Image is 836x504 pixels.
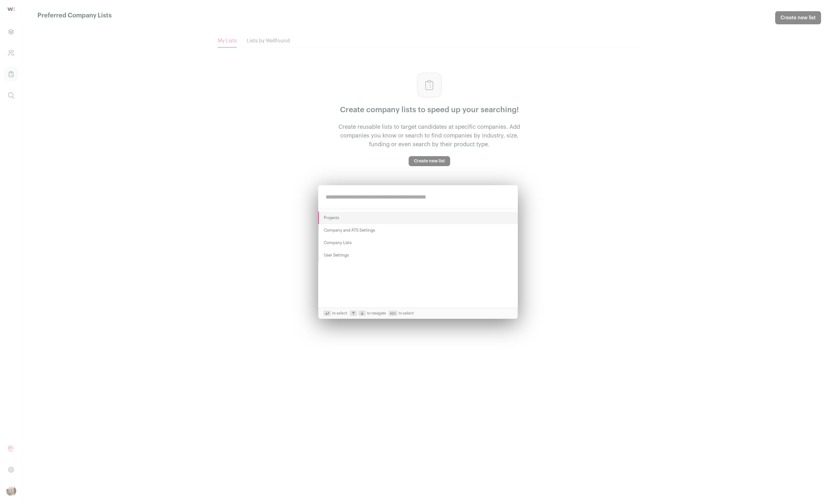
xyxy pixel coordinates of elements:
[318,212,518,224] button: Projects
[318,249,518,262] button: User Settings
[318,224,518,237] button: Company and ATS Settings
[389,310,414,316] span: to select
[350,310,386,316] span: to navigate
[389,310,397,316] span: esc
[318,237,518,249] button: Company Lists
[323,310,347,316] span: to select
